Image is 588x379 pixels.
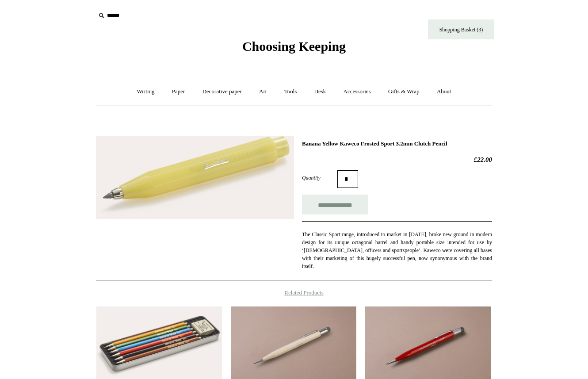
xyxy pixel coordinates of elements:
[242,39,346,54] span: Choosing Keeping
[380,80,428,103] a: Gifts & Wrap
[195,80,250,103] a: Decorative paper
[242,46,346,52] a: Choosing Keeping
[302,230,492,270] p: The Classic Sport range, introduced to market in [DATE], broke new ground in modern design for it...
[336,80,379,103] a: Accessories
[129,80,163,103] a: Writing
[73,289,515,296] h4: Related Products
[428,19,494,39] a: Shopping Basket (3)
[302,174,337,182] label: Quantity
[96,136,294,219] img: Banana Yellow Kaweco Frosted Sport 3.2mm Clutch Pencil
[302,156,492,164] h2: £22.00
[429,80,459,103] a: About
[164,80,193,103] a: Paper
[302,140,492,147] h1: Banana Yellow Kaweco Frosted Sport 3.2mm Clutch Pencil
[306,80,334,103] a: Desk
[251,80,275,103] a: Art
[276,80,305,103] a: Tools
